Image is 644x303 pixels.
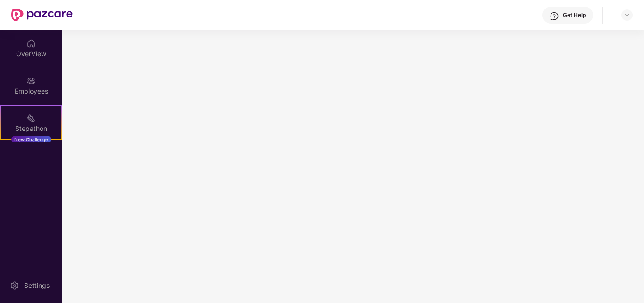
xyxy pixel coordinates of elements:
[26,39,36,48] img: svg+xml;base64,PHN2ZyBpZD0iSG9tZSIgeG1sbnM9Imh0dHA6Ly93d3cudzMub3JnLzIwMDAvc3ZnIiB3aWR0aD0iMjAiIG...
[550,11,559,21] img: svg+xml;base64,PHN2ZyBpZD0iSGVscC0zMngzMiIgeG1sbnM9Imh0dHA6Ly93d3cudzMub3JnLzIwMDAvc3ZnIiB3aWR0aD...
[1,124,61,133] div: Stepathon
[11,136,51,143] div: New Challenge
[11,9,73,21] img: New Pazcare Logo
[563,11,586,19] div: Get Help
[10,281,19,290] img: svg+xml;base64,PHN2ZyBpZD0iU2V0dGluZy0yMHgyMCIgeG1sbnM9Imh0dHA6Ly93d3cudzMub3JnLzIwMDAvc3ZnIiB3aW...
[623,11,631,19] img: svg+xml;base64,PHN2ZyBpZD0iRHJvcGRvd24tMzJ4MzIiIHhtbG5zPSJodHRwOi8vd3d3LnczLm9yZy8yMDAwL3N2ZyIgd2...
[26,113,36,123] img: svg+xml;base64,PHN2ZyB4bWxucz0iaHR0cDovL3d3dy53My5vcmcvMjAwMC9zdmciIHdpZHRoPSIyMSIgaGVpZ2h0PSIyMC...
[21,281,52,290] div: Settings
[26,76,36,86] img: svg+xml;base64,PHN2ZyBpZD0iRW1wbG95ZWVzIiB4bWxucz0iaHR0cDovL3d3dy53My5vcmcvMjAwMC9zdmciIHdpZHRoPS...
